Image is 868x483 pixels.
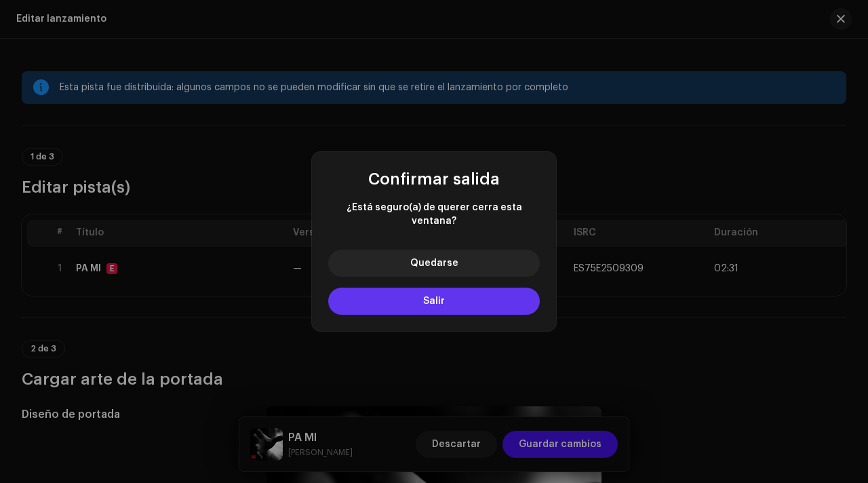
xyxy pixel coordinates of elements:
[328,288,540,315] button: Salir
[368,171,500,187] span: Confirmar salida
[328,201,540,228] span: ¿Está seguro(a) de querer cerra esta ventana?
[423,296,445,306] span: Salir
[328,250,540,277] button: Quedarse
[410,258,458,268] span: Quedarse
